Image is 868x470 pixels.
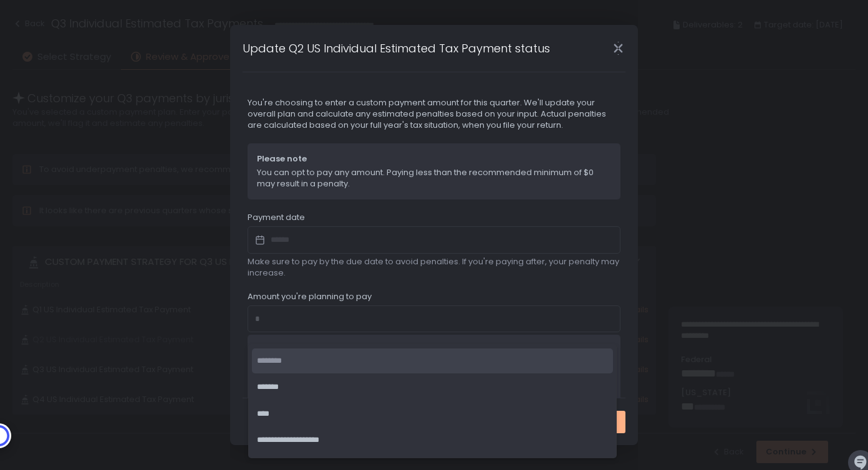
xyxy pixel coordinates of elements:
span: Make sure to pay by the due date to avoid penalties. If you're paying after, your penalty may inc... [248,256,620,279]
div: Close [598,41,638,55]
span: Please note [257,153,611,165]
span: You can opt to pay any amount. Paying less than the recommended minimum of $0 may result in a pen... [257,167,611,189]
span: Payment date [248,212,305,223]
span: You're choosing to enter a custom payment amount for this quarter. We'll update your overall plan... [248,97,620,131]
h1: Update Q2 US Individual Estimated Tax Payment status [243,40,550,57]
span: Amount you're planning to pay [248,291,372,302]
